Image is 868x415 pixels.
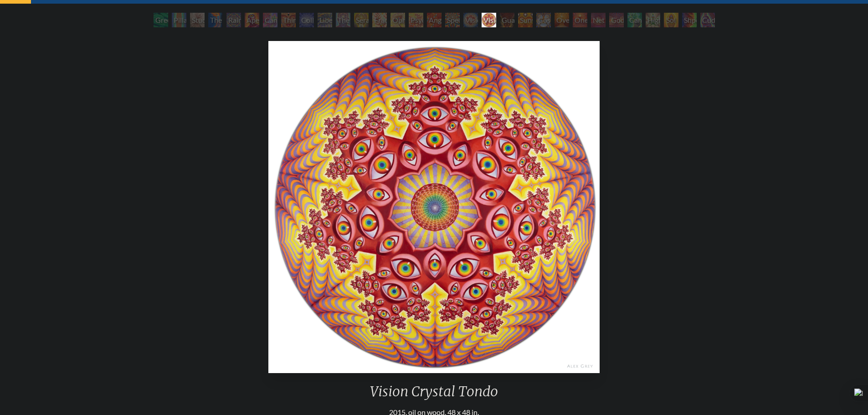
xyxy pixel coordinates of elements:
div: Third Eye Tears of Joy [281,13,296,27]
div: Rainbow Eye Ripple [226,13,241,27]
div: Higher Vision [646,13,660,27]
div: Guardian of Infinite Vision [500,13,514,27]
div: Aperture [245,13,259,27]
div: Study for the Great Turn [190,13,205,27]
div: Angel Skin [427,13,442,27]
div: Liberation Through Seeing [318,13,332,27]
div: Sol Invictus [664,13,678,27]
div: Seraphic Transport Docking on the Third Eye [354,13,369,27]
div: Shpongled [682,13,697,27]
div: The Torch [208,13,223,27]
div: One [573,13,587,27]
div: The Seer [336,13,350,27]
div: Vision Crystal Tondo [482,13,496,27]
div: Sunyata [518,13,533,27]
div: Net of Being [591,13,606,27]
div: Spectral Lotus [445,13,460,27]
div: Pillar of Awareness [172,13,186,27]
div: Cuddle [700,13,715,27]
div: Oversoul [555,13,569,27]
div: Fractal Eyes [372,13,387,27]
div: Collective Vision [299,13,314,27]
div: Cosmic Elf [536,13,551,27]
img: Vision-Crystal-Tondo-2015-Alex-Grey-watermarked.jpg [268,41,600,373]
div: Green Hand [154,13,168,27]
div: Vision Crystal [463,13,478,27]
div: Cannafist [627,13,642,27]
div: Vision Crystal Tondo [265,383,603,407]
div: Ophanic Eyelash [390,13,405,27]
div: Psychomicrograph of a Fractal Paisley Cherub Feather Tip [409,13,423,27]
div: Godself [609,13,624,27]
div: Cannabis Sutra [263,13,277,27]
